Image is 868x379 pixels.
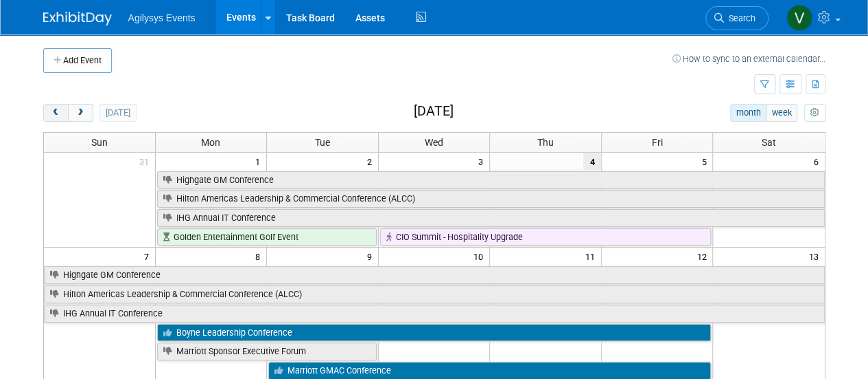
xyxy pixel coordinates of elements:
span: 3 [477,153,489,170]
span: 9 [366,248,378,265]
button: Add Event [43,48,112,73]
span: Sun [91,137,108,148]
span: 4 [583,153,601,170]
span: 12 [695,248,712,265]
span: 13 [808,248,825,265]
button: myCustomButton [804,104,825,122]
a: Marriott Sponsor Executive Forum [157,343,377,360]
a: Hilton Americas Leadership & Commercial Conference (ALCC) [44,285,825,303]
button: next [68,104,93,122]
span: Sat [762,137,776,148]
i: Personalize Calendar [810,109,819,118]
span: 11 [584,248,601,265]
a: Golden Entertainment Golf Event [157,228,377,246]
span: 10 [472,248,489,265]
span: Mon [201,137,220,148]
span: Agilysys Events [128,12,196,23]
img: ExhibitDay [43,12,112,25]
span: 2 [366,153,378,170]
a: IHG Annual IT Conference [44,305,825,323]
a: Boyne Leadership Conference [157,324,712,342]
span: Wed [425,137,443,148]
button: [DATE] [99,104,136,122]
span: Fri [652,137,663,148]
span: 8 [254,248,266,265]
a: CIO Summit - Hospitality Upgrade [380,228,712,246]
span: 31 [138,153,155,170]
button: month [730,104,766,122]
a: Highgate GM Conference [157,171,825,189]
a: How to sync to an external calendar... [672,54,825,64]
a: Highgate GM Conference [44,266,825,284]
button: week [766,104,797,122]
img: Vaitiare Munoz [786,5,812,31]
h2: [DATE] [413,104,453,119]
button: prev [43,104,69,122]
span: 5 [700,153,712,170]
span: Thu [537,137,554,148]
a: Hilton Americas Leadership & Commercial Conference (ALCC) [157,190,825,208]
a: IHG Annual IT Conference [157,209,825,227]
span: Search [724,13,755,23]
span: 1 [254,153,266,170]
a: Search [705,6,769,30]
span: 6 [812,153,825,170]
span: 7 [143,248,155,265]
span: Tue [315,137,330,148]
